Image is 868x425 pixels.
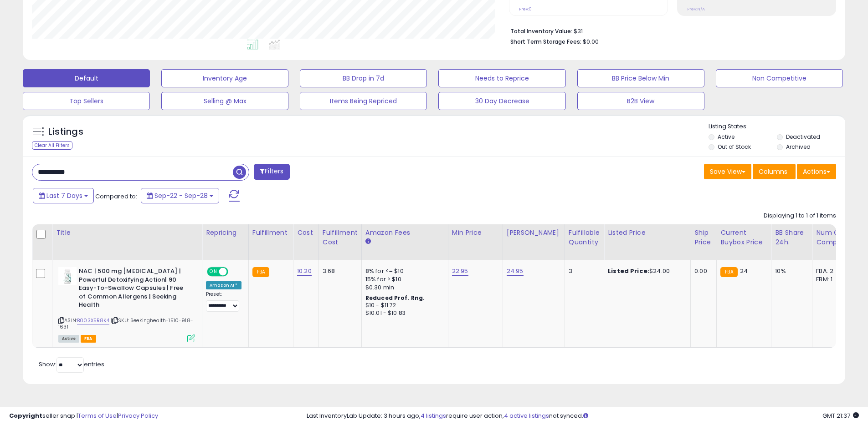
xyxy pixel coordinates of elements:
[510,27,572,35] b: Total Inventory Value:
[786,143,811,151] label: Archived
[206,281,241,289] div: Amazon AI *
[365,275,441,283] div: 15% for > $10
[608,267,649,275] b: Listed Price:
[252,267,269,277] small: FBA
[775,228,808,247] div: BB Share 24h.
[323,267,354,275] div: 3.68
[510,25,829,36] li: $31
[58,335,79,343] span: All listings currently available for purchase on Amazon
[452,228,499,238] div: Min Price
[58,267,195,341] div: ASIN:
[583,37,599,46] span: $0.00
[39,360,104,369] span: Show: entries
[227,268,241,276] span: OFF
[519,6,532,12] small: Prev: 0
[365,238,371,246] small: Amazon Fees.
[297,228,315,238] div: Cost
[421,411,446,420] a: 4 listings
[32,141,72,150] div: Clear All Filters
[254,164,289,180] button: Filters
[365,267,441,275] div: 8% for <= $10
[753,164,796,179] button: Columns
[365,302,441,309] div: $10 - $11.72
[452,267,468,276] a: 22.95
[154,191,208,200] span: Sep-22 - Sep-28
[58,267,77,285] img: 31MqYgR-1LL._SL40_.jpg
[816,228,849,247] div: Num of Comp.
[694,228,713,247] div: Ship Price
[718,143,751,151] label: Out of Stock
[786,133,820,141] label: Deactivated
[438,69,565,87] button: Needs to Reprice
[507,228,561,238] div: [PERSON_NAME]
[206,291,241,312] div: Preset:
[720,228,767,247] div: Current Buybox Price
[365,294,425,302] b: Reduced Prof. Rng.
[300,69,427,87] button: BB Drop in 7d
[161,92,288,110] button: Selling @ Max
[709,122,845,131] p: Listing States:
[33,188,94,203] button: Last 7 Days
[23,92,150,110] button: Top Sellers
[9,412,158,420] div: seller snap | |
[694,267,709,275] div: 0.00
[510,38,581,46] b: Short Term Storage Fees:
[704,164,751,179] button: Save View
[507,267,524,276] a: 24.95
[577,92,704,110] button: B2B View
[81,335,96,343] span: FBA
[759,167,787,176] span: Columns
[300,92,427,110] button: Items Being Repriced
[77,317,109,324] a: B003X5R8K4
[608,267,683,275] div: $24.00
[797,164,836,179] button: Actions
[23,69,150,87] button: Default
[365,309,441,317] div: $10.01 - $10.83
[365,228,444,238] div: Amazon Fees
[720,267,737,277] small: FBA
[504,411,549,420] a: 4 active listings
[78,411,117,420] a: Terms of Use
[252,228,289,238] div: Fulfillment
[577,69,704,87] button: BB Price Below Min
[764,212,836,220] div: Displaying 1 to 1 of 1 items
[95,192,137,201] span: Compared to:
[323,228,358,247] div: Fulfillment Cost
[56,228,198,238] div: Title
[46,191,82,200] span: Last 7 Days
[687,6,705,12] small: Prev: N/A
[208,268,219,276] span: ON
[822,411,859,420] span: 2025-10-6 21:37 GMT
[206,228,245,238] div: Repricing
[79,267,190,312] b: NAC | 500 mg [MEDICAL_DATA] | Powerful Detoxifying Action| 90 Easy-To-Swallow Capsules | Free of ...
[438,92,565,110] button: 30 Day Decrease
[718,133,734,141] label: Active
[775,267,805,275] div: 10%
[48,126,83,138] h5: Listings
[365,283,441,292] div: $0.30 min
[118,411,158,420] a: Privacy Policy
[161,69,288,87] button: Inventory Age
[569,228,600,247] div: Fulfillable Quantity
[9,411,42,420] strong: Copyright
[297,267,312,276] a: 10.20
[307,412,859,420] div: Last InventoryLab Update: 3 hours ago, require user action, not synced.
[816,275,846,283] div: FBM: 1
[740,267,748,275] span: 24
[716,69,843,87] button: Non Competitive
[141,188,219,203] button: Sep-22 - Sep-28
[569,267,597,275] div: 3
[608,228,687,238] div: Listed Price
[58,317,193,330] span: | SKU: Seekinghealth-1510-918-1631
[816,267,846,275] div: FBA: 2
